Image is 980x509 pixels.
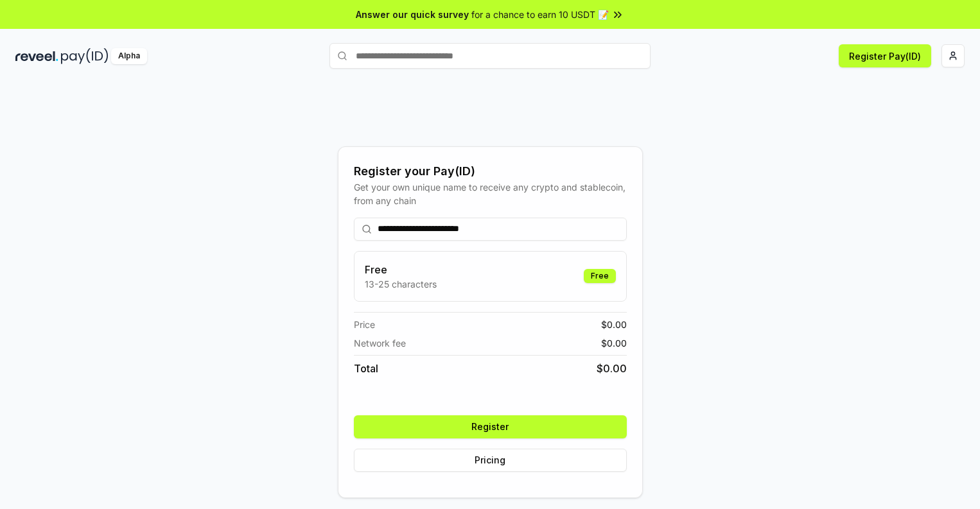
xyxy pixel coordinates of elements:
[354,361,378,376] span: Total
[584,269,616,283] div: Free
[354,449,627,472] button: Pricing
[365,262,437,277] h3: Free
[61,48,109,64] img: pay_id
[354,336,406,350] span: Network fee
[15,48,58,64] img: reveel_dark
[365,277,437,291] p: 13-25 characters
[354,415,627,438] button: Register
[601,318,627,331] span: $ 0.00
[354,180,627,207] div: Get your own unique name to receive any crypto and stablecoin, from any chain
[601,336,627,350] span: $ 0.00
[356,8,469,21] span: Answer our quick survey
[354,318,375,331] span: Price
[111,48,147,64] div: Alpha
[597,361,627,376] span: $ 0.00
[471,8,609,21] span: for a chance to earn 10 USDT 📝
[354,162,627,180] div: Register your Pay(ID)
[839,44,931,67] button: Register Pay(ID)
